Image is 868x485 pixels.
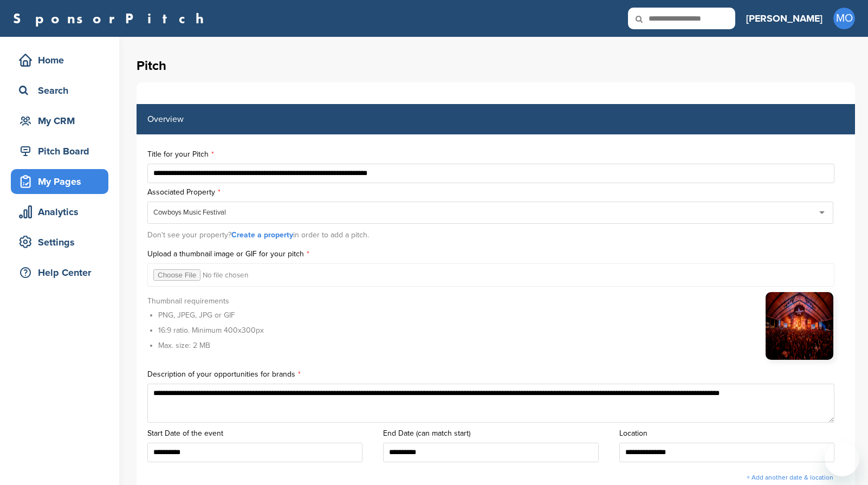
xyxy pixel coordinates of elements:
[11,139,108,164] a: Pitch Board
[147,115,184,124] label: Overview
[747,474,833,481] a: + Add another date & location
[16,172,108,191] div: My Pages
[16,111,108,131] div: My CRM
[147,371,844,378] label: Description of your opportunities for brands
[11,260,108,285] a: Help Center
[147,151,844,158] label: Title for your Pitch
[766,292,833,360] img: 1CHUTEPASS.jpg
[833,8,855,29] span: MO
[16,232,108,252] div: Settings
[158,309,264,321] li: PNG, JPEG, JPG or GIF
[147,297,264,355] div: Thumbnail requirements
[11,78,108,103] a: Search
[746,7,822,30] a: [PERSON_NAME]
[147,189,844,196] label: Associated Property
[11,48,108,73] a: Home
[231,230,293,240] a: Create a property
[11,230,108,255] a: Settings
[383,430,608,437] label: End Date (can match start)
[16,141,108,161] div: Pitch Board
[158,325,264,336] li: 16:9 ratio. Minimum 400x300px
[11,199,108,224] a: Analytics
[16,81,108,100] div: Search
[13,11,211,25] a: SponsorPitch
[619,430,844,437] label: Location
[11,169,108,194] a: My Pages
[16,263,108,282] div: Help Center
[158,340,264,351] li: Max. size: 2 MB
[11,108,108,133] a: My CRM
[16,202,108,222] div: Analytics
[147,430,372,437] label: Start Date of the event
[147,250,844,258] label: Upload a thumbnail image or GIF for your pitch
[16,50,108,70] div: Home
[153,208,226,217] div: Cowboys Music Festival
[746,11,822,26] h3: [PERSON_NAME]
[825,442,859,476] iframe: Button to launch messaging window
[137,56,855,76] h1: Pitch
[147,225,844,245] div: Don't see your property? in order to add a pitch.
